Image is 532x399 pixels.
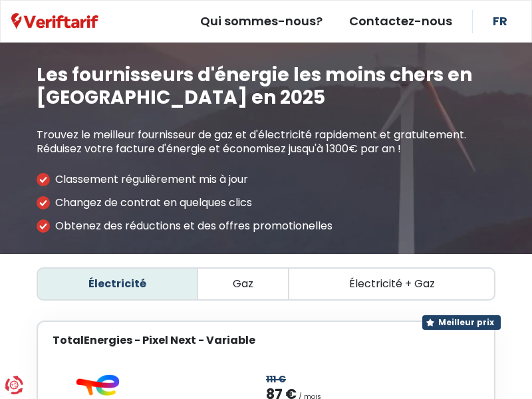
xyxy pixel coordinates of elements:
[233,277,253,290] span: Gaz
[37,173,495,186] li: Classement régulièrement mis à jour
[53,334,255,346] div: TotalEnergies - Pixel Next - Variable
[37,219,495,233] li: Obtenez des réductions et des offres promotionelles
[266,371,286,388] div: 111 €
[88,277,146,290] span: Électricité
[11,13,98,30] img: Veriftarif logo
[37,64,495,108] h1: Les fournisseurs d'énergie les moins chers en [GEOGRAPHIC_DATA] en 2025
[349,277,435,290] span: Électricité + Gaz
[37,128,495,156] p: Trouvez le meilleur fournisseur de gaz et d'électricité rapidement et gratuitement. Réduisez votr...
[11,13,98,30] a: Veriftarif
[422,315,501,330] div: Meilleur prix
[37,196,495,209] li: Changez de contrat en quelques clics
